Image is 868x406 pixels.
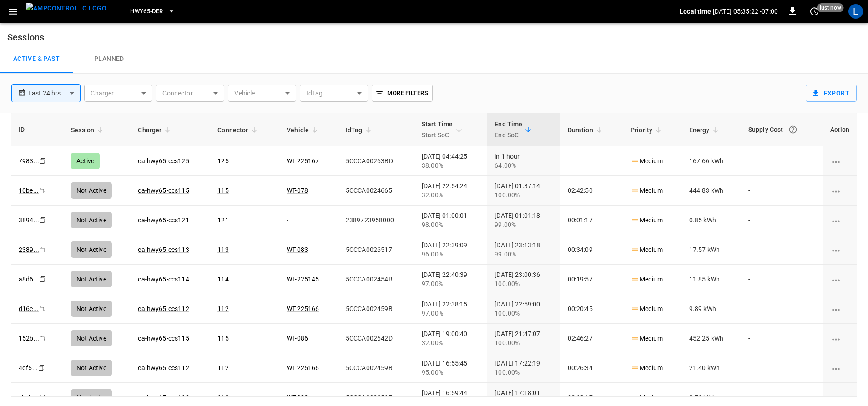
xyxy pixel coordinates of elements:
[138,187,189,194] a: ca-hwy65-ccs115
[37,363,46,373] div: copy
[338,206,414,235] td: 2389723958000
[138,246,189,253] a: ca-hwy65-ccs113
[830,245,849,254] div: charging session options
[287,157,319,165] a: WT-225167
[682,324,741,353] td: 452.25 kWh
[560,294,623,324] td: 00:20:45
[495,329,553,347] div: [DATE] 21:47:07
[495,309,553,318] div: 100.00%
[287,364,319,371] a: WT-225166
[422,270,480,288] div: [DATE] 22:40:39
[830,334,849,343] div: charging session options
[338,265,414,294] td: 5CCCA002454B
[682,146,741,176] td: 167.66 kWh
[495,241,553,259] div: [DATE] 23:13:18
[741,265,823,294] td: -
[217,187,228,194] a: 115
[631,334,663,343] p: Medium
[631,156,663,166] p: Medium
[71,125,106,135] span: Session
[823,113,857,146] th: Action
[422,368,480,377] div: 95.00%
[71,330,112,346] div: Not Active
[138,394,189,401] a: ca-hwy65-ccs113
[422,119,453,140] div: Start Time
[217,394,228,401] a: 113
[422,250,480,259] div: 96.00%
[560,353,623,383] td: 00:26:34
[495,161,553,170] div: 64.00%
[830,393,849,402] div: charging session options
[495,152,553,170] div: in 1 hour
[287,394,308,401] a: WT-083
[19,157,39,165] a: 7983...
[560,176,623,206] td: 02:42:50
[39,156,48,166] div: copy
[713,7,778,16] p: [DATE] 05:35:22 -07:00
[19,394,38,401] a: cbcb...
[741,353,823,383] td: -
[631,245,663,255] p: Medium
[568,125,605,135] span: Duration
[422,152,480,170] div: [DATE] 04:44:25
[71,241,112,258] div: Not Active
[631,186,663,195] p: Medium
[138,157,189,165] a: ca-hwy65-ccs125
[807,4,822,19] button: set refresh interval
[217,276,228,283] a: 114
[495,190,553,200] div: 100.00%
[217,125,260,135] span: Connector
[38,304,47,314] div: copy
[682,206,741,235] td: 0.85 kWh
[422,338,480,347] div: 32.00%
[682,176,741,206] td: 444.83 kWh
[130,6,163,17] span: HWY65-DER
[126,3,178,20] button: HWY65-DER
[817,3,844,12] span: just now
[372,85,432,102] button: More Filters
[217,305,228,312] a: 112
[19,246,39,253] a: 2389...
[422,300,480,318] div: [DATE] 22:38:15
[422,181,480,200] div: [DATE] 22:54:24
[830,304,849,313] div: charging session options
[422,130,453,140] p: Start SoC
[495,250,553,259] div: 99.00%
[495,119,522,140] div: End Time
[71,182,112,199] div: Not Active
[19,187,39,194] a: 10be...
[495,220,553,229] div: 99.00%
[495,119,534,140] span: End TimeEnd SoC
[39,245,48,255] div: copy
[495,130,522,140] p: End SoC
[422,279,480,288] div: 97.00%
[71,301,112,317] div: Not Active
[19,305,39,312] a: d16e...
[741,294,823,324] td: -
[71,360,112,376] div: Not Active
[217,335,228,342] a: 115
[422,119,465,140] span: Start TimeStart SoC
[422,241,480,259] div: [DATE] 22:39:09
[495,338,553,347] div: 100.00%
[217,364,228,371] a: 112
[631,275,663,284] p: Medium
[338,235,414,265] td: 5CCCA0026517
[138,305,189,312] a: ca-hwy65-ccs112
[19,364,38,371] a: 4df5...
[71,153,100,169] div: Active
[338,353,414,383] td: 5CCCA002459B
[830,216,849,225] div: charging session options
[38,185,47,195] div: copy
[830,275,849,284] div: charging session options
[138,364,189,371] a: ca-hwy65-ccs112
[346,125,374,135] span: IdTag
[287,246,308,253] a: WT-083
[138,216,189,224] a: ca-hwy65-ccs121
[422,309,480,318] div: 97.00%
[495,368,553,377] div: 100.00%
[422,190,480,200] div: 32.00%
[806,85,857,102] button: Export
[11,113,857,397] div: sessions table
[748,121,815,138] div: Supply Cost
